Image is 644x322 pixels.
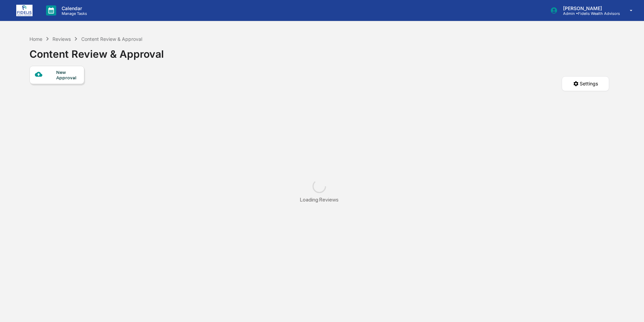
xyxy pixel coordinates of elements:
div: Loading Reviews [300,196,339,203]
p: [PERSON_NAME] [558,5,620,11]
p: Manage Tasks [56,11,90,16]
p: Admin • Fidelis Wealth Advisors [558,11,620,16]
div: Reviews [52,36,71,42]
div: Content Review & Approval [29,43,164,60]
div: Home [29,36,42,42]
p: Calendar [56,5,90,11]
div: Content Review & Approval [81,36,142,42]
button: Settings [562,76,609,91]
img: logo [16,5,33,16]
div: New Approval [56,70,79,80]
